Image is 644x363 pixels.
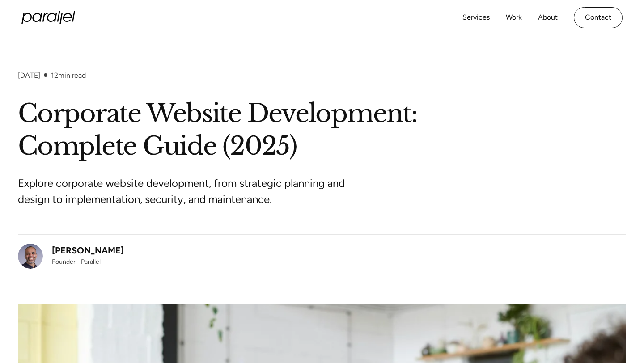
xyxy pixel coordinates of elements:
[538,11,558,24] a: About
[51,71,58,80] span: 12
[18,97,626,163] h1: Corporate Website Development: Complete Guide (2025)
[18,175,353,207] p: Explore corporate website development, from strategic planning and design to implementation, secu...
[51,71,86,80] div: min read
[506,11,522,24] a: Work
[52,244,124,257] div: [PERSON_NAME]
[21,11,75,24] a: home
[462,11,490,24] a: Services
[18,244,43,269] img: Robin Dhanwani
[52,257,124,266] div: Founder - Parallel
[574,7,623,28] a: Contact
[18,71,40,80] div: [DATE]
[18,244,124,269] a: [PERSON_NAME]Founder - Parallel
